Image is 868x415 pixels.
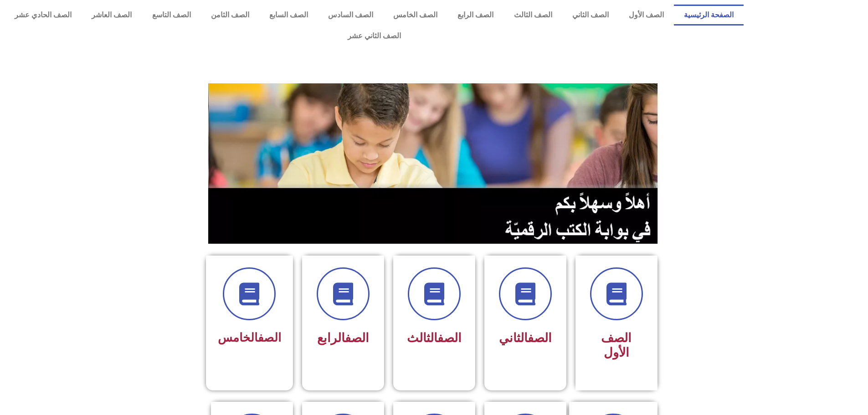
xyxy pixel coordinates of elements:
a: الصف [258,331,281,344]
a: الصف الثاني [562,5,619,26]
a: الصف [437,331,462,345]
a: الصف الرابع [447,5,503,26]
a: الصف الثالث [503,5,562,26]
a: الصف السابع [259,5,318,26]
span: الثالث [407,331,462,345]
span: الثاني [499,331,552,345]
a: الصف السادس [318,5,383,26]
span: الخامس [218,331,281,344]
a: الصف الحادي عشر [5,5,82,26]
a: الصف العاشر [82,5,142,26]
a: الصف الثامن [201,5,259,26]
span: الصف الأول [601,331,632,360]
a: الصف [345,331,369,345]
a: الصفحة الرئيسية [674,5,744,26]
a: الصف التاسع [142,5,200,26]
a: الصف الأول [619,5,674,26]
a: الصف الخامس [383,5,447,26]
span: الرابع [317,331,369,345]
a: الصف [528,331,552,345]
a: الصف الثاني عشر [5,26,744,46]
